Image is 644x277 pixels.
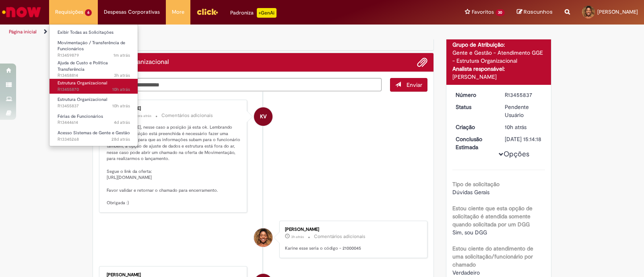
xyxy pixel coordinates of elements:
[107,106,241,111] div: [PERSON_NAME]
[104,8,160,16] span: Despesas Corporativas
[112,86,130,92] time: 28/08/2025 08:49:04
[452,269,480,276] span: Verdadeiro
[291,234,304,239] span: 3h atrás
[58,113,103,119] span: Férias de Funcionários
[9,29,37,35] a: Página inicial
[505,91,542,99] div: R13455837
[257,8,277,18] p: +GenAi
[114,52,130,58] time: 28/08/2025 18:46:33
[85,9,92,16] span: 6
[254,107,272,126] div: Karine Vieira
[58,136,130,143] span: R13345268
[505,123,542,131] div: 28/08/2025 08:45:59
[58,52,130,59] span: R13459879
[58,86,130,93] span: R13455870
[450,135,499,151] dt: Conclusão Estimada
[114,119,130,125] span: 4d atrás
[452,41,545,49] div: Grupo de Atribuição:
[114,52,130,58] span: 1m atrás
[1,4,42,20] img: ServiceNow
[50,95,138,110] a: Aberto R13455837 : Estrutura Organizacional
[505,123,526,131] span: 10h atrás
[111,136,130,142] time: 01/08/2025 11:48:17
[50,112,138,127] a: Aberto R13444614 : Férias de Funcionários
[472,8,494,16] span: Favoritos
[452,189,489,196] span: Dúvidas Gerais
[450,123,499,131] dt: Criação
[50,59,138,76] a: Aberto R13458814 : Ajuda de Custo e Política Transferência
[6,25,423,39] ul: Trilhas de página
[58,40,125,52] span: Movimentação / Transferência de Funcionários
[260,107,266,126] span: KV
[196,6,218,18] img: click_logo_yellow_360x200.png
[114,119,130,125] time: 25/08/2025 14:32:09
[417,57,427,68] button: Adicionar anexos
[450,103,499,111] dt: Status
[450,91,499,99] dt: Número
[50,39,138,56] a: Aberto R13459879 : Movimentação / Transferência de Funcionários
[452,229,487,236] span: Sim, sou DGG
[58,119,130,126] span: R13444614
[112,103,130,109] span: 10h atrás
[55,8,83,16] span: Requisições
[107,124,241,206] p: [PERSON_NAME], nesse caso a posição já esta ok. Lembrando que como a posição está preenchida é ne...
[99,78,382,92] textarea: Digite sua mensagem aqui...
[285,245,419,252] p: Karine esse seria o código - 21000045
[452,65,545,73] div: Analista responsável:
[452,245,533,268] b: Estou ciente do atendimento de uma solicitação/funcionário por chamado
[314,233,365,240] small: Comentários adicionais
[452,49,545,65] div: Gente e Gestão - Atendimento GGE - Estrutura Organizacional
[114,72,130,78] span: 3h atrás
[161,112,213,119] small: Comentários adicionais
[50,79,138,94] a: Aberto R13455870 : Estrutura Organizacional
[58,60,108,72] span: Ajuda de Custo e Política Transferência
[505,123,526,131] time: 28/08/2025 08:45:59
[114,72,130,78] time: 28/08/2025 15:45:21
[112,103,130,109] time: 28/08/2025 08:46:01
[58,96,107,103] span: Estrutura Organizacional
[230,8,277,18] div: Padroniza
[50,129,138,144] a: Aberto R13345268 : Acesso Sistemas de Gente e Gestão
[495,9,505,16] span: 30
[285,227,419,232] div: [PERSON_NAME]
[58,80,107,86] span: Estrutura Organizacional
[524,8,553,16] span: Rascunhos
[172,8,184,16] span: More
[112,86,130,92] span: 10h atrás
[517,8,553,16] a: Rascunhos
[452,205,533,228] b: Estou ciente que esta opção de solicitação é atendida somente quando solicitada por um DGG
[111,136,130,142] span: 28d atrás
[49,24,138,146] ul: Requisições
[597,8,638,15] span: [PERSON_NAME]
[505,103,542,119] div: Pendente Usuário
[407,81,422,88] span: Enviar
[50,28,138,37] a: Exibir Todas as Solicitações
[452,181,500,188] b: Tipo de solicitação
[291,234,304,239] time: 28/08/2025 15:29:00
[505,135,542,143] div: [DATE] 15:14:18
[58,72,130,79] span: R13458814
[58,130,130,136] span: Acesso Sistemas de Gente e Gestão
[390,78,427,92] button: Enviar
[452,73,545,81] div: [PERSON_NAME]
[254,228,272,247] div: Paula Carolina Ferreira Soares
[58,103,130,109] span: R13455837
